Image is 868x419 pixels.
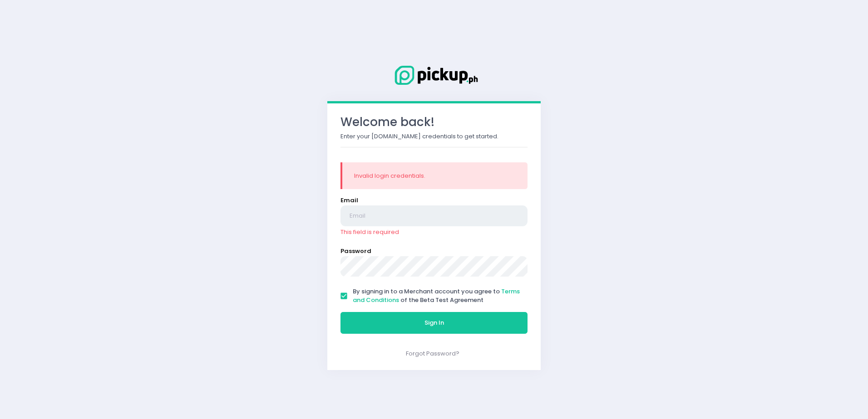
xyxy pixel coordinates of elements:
[340,247,371,256] label: Password
[340,132,528,141] p: Enter your [DOMAIN_NAME] credentials to get started.
[353,287,520,305] a: Terms and Conditions
[353,287,520,305] span: By signing in to a Merchant account you agree to of the Beta Test Agreement
[340,228,528,237] div: This field is required
[340,196,358,205] label: Email
[340,312,528,334] button: Sign In
[340,205,528,226] input: Email
[354,171,516,180] div: Invalid login credentials.
[406,349,459,358] a: Forgot Password?
[340,115,528,129] h3: Welcome back!
[389,64,479,87] img: Logo
[424,318,444,327] span: Sign In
